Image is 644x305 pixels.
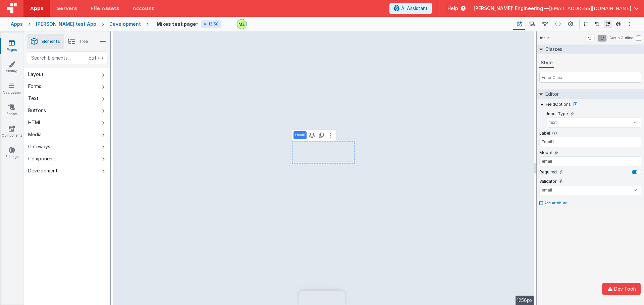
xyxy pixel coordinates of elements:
label: Model [539,150,552,155]
label: Label [539,131,550,136]
button: Components [24,153,110,165]
button: Style [539,58,554,68]
label: Validator [539,179,556,184]
button: Development [24,165,110,177]
div: Development [28,167,58,174]
div: Apps [11,21,23,27]
div: Text [28,95,39,102]
button: Dev Tools [602,283,641,295]
div: Media [28,131,42,138]
h4: input [537,33,552,43]
button: Options [625,20,633,28]
img: e6f0a7b3287e646a671e5b5b3f58e766 [237,19,247,29]
button: Layout [24,68,110,80]
div: Layout [28,71,44,78]
button: HTML [24,117,110,129]
iframe: Marker.io feedback button [299,291,345,305]
div: Forms [28,83,41,90]
span: [EMAIL_ADDRESS][DOMAIN_NAME] [549,5,631,12]
div: V: 12.58 [201,20,221,28]
div: Gateways [28,143,50,150]
input: Search Elements... [27,52,107,64]
span: Apps [30,5,43,12]
button: Forms [24,80,110,92]
span: Servers [57,5,77,12]
label: Group Outline [609,35,633,41]
label: FieldOptions [546,102,571,107]
button: Add Attribute [539,201,641,206]
p: Email1 [295,133,305,138]
h2: Editor [543,89,559,99]
div: Buttons [28,107,46,114]
div: --> [113,31,534,305]
span: File Assets [91,5,119,12]
span: AI Assistant [401,5,428,12]
button: AI Assistant [389,3,432,14]
h2: Classes [543,45,562,54]
div: HTML [28,119,41,126]
p: Add Attribute [544,201,567,206]
input: Enter Class... [539,72,641,83]
button: [PERSON_NAME]' Engineering — [EMAIL_ADDRESS][DOMAIN_NAME] [474,5,639,12]
button: Text [24,92,110,104]
span: [PERSON_NAME]' Engineering — [474,5,549,12]
div: Components [28,155,57,162]
span: + / [89,52,103,64]
button: Media [24,129,110,141]
div: ctrl [89,55,96,61]
button: Buttons [24,104,110,117]
span: Tree [79,39,88,44]
div: 1256px [516,296,534,305]
label: Input Type [547,111,568,117]
label: Required [539,169,557,175]
h4: Mikes test page [157,21,198,27]
span: Help [447,5,458,12]
div: Development [109,21,141,27]
button: Gateways [24,141,110,153]
span: Elements [42,39,60,44]
div: [PERSON_NAME] test App [36,21,96,27]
